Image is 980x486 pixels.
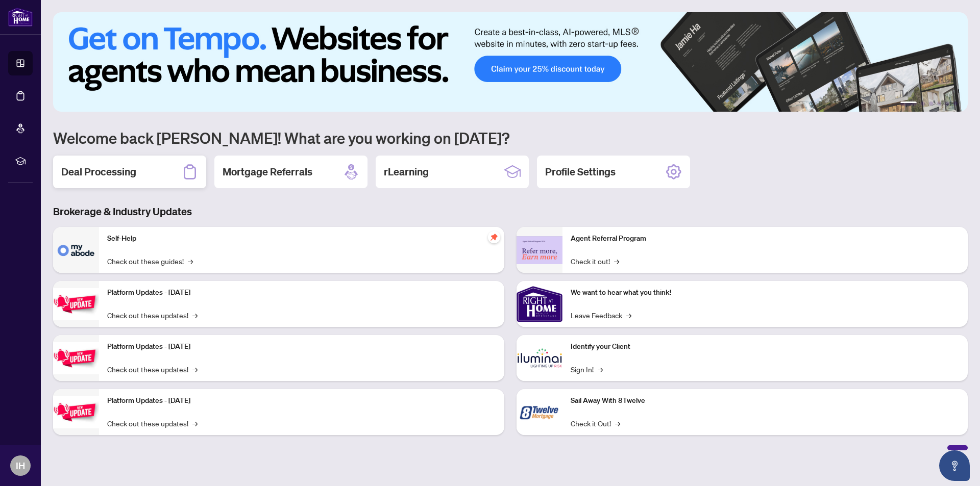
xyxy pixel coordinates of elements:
[571,310,631,321] a: Leave Feedback→
[8,8,33,27] img: logo
[517,236,562,264] img: Agent Referral Program
[937,101,941,106] button: 4
[53,227,99,273] img: Self-Help
[615,418,620,429] span: →
[614,255,619,267] span: →
[939,450,970,481] button: Open asap
[488,231,500,243] span: pushpin
[945,101,949,106] button: 5
[571,233,960,244] p: Agent Referral Program
[571,255,619,267] a: Check it out!→
[517,335,562,381] img: Identify your Client
[53,128,968,147] h1: Welcome back [PERSON_NAME]! What are you working on [DATE]?
[517,389,562,435] img: Sail Away With 8Twelve
[53,396,99,428] img: Platform Updates - June 23, 2025
[53,204,968,219] h3: Brokerage & Industry Updates
[929,101,933,106] button: 3
[53,288,99,320] img: Platform Updates - July 21, 2025
[53,12,968,112] img: Slide 0
[545,165,616,179] h2: Profile Settings
[571,341,960,352] p: Identify your Client
[107,395,496,406] p: Platform Updates - [DATE]
[626,310,631,321] span: →
[384,165,429,179] h2: rLearning
[598,364,603,375] span: →
[571,287,960,298] p: We want to hear what you think!
[953,101,958,106] button: 6
[223,165,312,179] h2: Mortgage Referrals
[53,342,99,374] img: Platform Updates - July 8, 2025
[921,101,925,106] button: 2
[61,165,136,179] h2: Deal Processing
[107,364,198,375] a: Check out these updates!→
[517,281,562,327] img: We want to hear what you think!
[571,418,620,429] a: Check it Out!→
[571,364,603,375] a: Sign In!→
[192,364,198,375] span: →
[107,418,198,429] a: Check out these updates!→
[571,395,960,406] p: Sail Away With 8Twelve
[107,310,198,321] a: Check out these updates!→
[107,341,496,352] p: Platform Updates - [DATE]
[188,255,193,267] span: →
[16,458,25,473] span: IH
[107,233,496,244] p: Self-Help
[107,287,496,298] p: Platform Updates - [DATE]
[107,255,193,267] a: Check out these guides!→
[192,310,198,321] span: →
[900,101,917,106] button: 1
[192,418,198,429] span: →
